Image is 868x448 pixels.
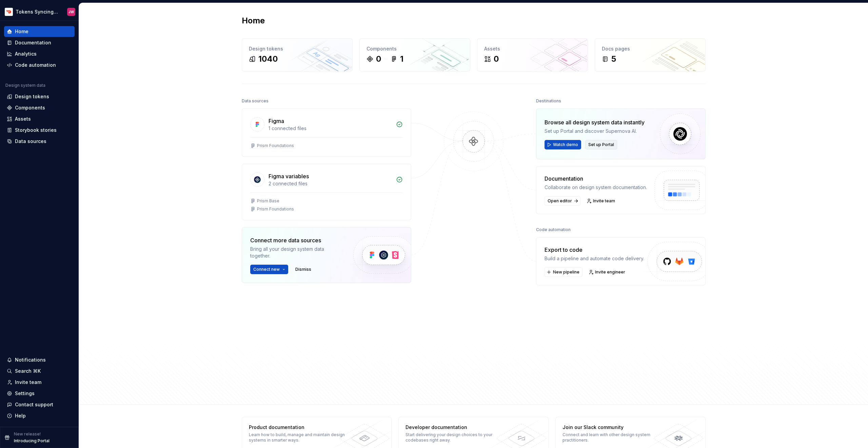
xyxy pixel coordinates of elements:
[269,172,309,180] div: Figma variables
[15,62,56,68] div: Code automation
[292,265,314,274] button: Dismiss
[545,128,645,135] div: Set up Portal and discover Supernova AI.
[545,255,644,262] div: Build a pipeline and automate code delivery.
[242,38,353,72] a: Design tokens1040
[1,4,77,19] button: Tokens Syncing TestJW
[242,108,411,157] a: Figma1 connected filesPrism Foundations
[376,54,381,64] div: 0
[553,269,579,275] span: New pipeline
[545,118,645,126] div: Browse all design system data instantly
[611,54,616,64] div: 5
[250,246,342,259] div: Bring all your design system data together.
[15,104,45,111] div: Components
[587,267,628,277] a: Invite engineer
[258,54,278,64] div: 1040
[4,354,75,365] button: Notifications
[5,83,45,88] div: Design system data
[15,357,46,363] div: Notifications
[585,140,617,149] button: Set up Portal
[15,379,41,386] div: Invite team
[548,198,572,204] span: Open editor
[593,198,615,204] span: Invite team
[15,368,41,374] div: Search ⌘K
[16,8,59,15] div: Tokens Syncing Test
[253,267,280,272] span: Connect new
[295,267,311,272] span: Dismiss
[545,175,647,183] div: Documentation
[4,388,75,399] a: Settings
[269,180,392,187] div: 2 connected files
[400,54,403,64] div: 1
[4,366,75,376] button: Search ⌘K
[15,127,57,134] div: Storybook stories
[595,269,625,275] span: Invite engineer
[250,265,288,274] button: Connect new
[4,26,75,37] a: Home
[15,93,49,100] div: Design tokens
[477,38,588,72] a: Assets0
[4,91,75,102] a: Design tokens
[545,140,581,149] button: Watch demo
[257,198,279,204] div: Prism Base
[15,412,26,419] div: Help
[484,45,581,52] div: Assets
[242,164,411,220] a: Figma variables2 connected filesPrism BasePrism Foundations
[249,424,348,431] div: Product documentation
[4,399,75,410] button: Contact support
[585,196,618,206] a: Invite team
[595,38,706,72] a: Docs pages5
[536,225,571,235] div: Code automation
[242,15,265,26] h2: Home
[4,60,75,70] a: Code automation
[563,424,661,431] div: Join our Slack community
[536,96,561,106] div: Destinations
[4,48,75,59] a: Analytics
[5,8,13,16] img: bd52d190-91a7-4889-9e90-eccda45865b1.png
[242,96,269,106] div: Data sources
[269,117,284,125] div: Figma
[406,424,504,431] div: Developer documentation
[367,45,463,52] div: Components
[553,142,578,147] span: Watch demo
[406,432,504,443] div: Start delivering your design choices to your codebases right away.
[15,50,37,57] div: Analytics
[250,236,342,244] div: Connect more data sources
[15,116,31,122] div: Assets
[545,184,647,191] div: Collaborate on design system documentation.
[257,143,294,148] div: Prism Foundations
[14,431,41,437] p: New release!
[545,246,644,254] div: Export to code
[4,37,75,48] a: Documentation
[588,142,614,147] span: Set up Portal
[15,138,46,145] div: Data sources
[257,206,294,212] div: Prism Foundations
[4,114,75,124] a: Assets
[494,54,499,64] div: 0
[15,28,28,35] div: Home
[4,125,75,136] a: Storybook stories
[15,401,53,408] div: Contact support
[4,136,75,147] a: Data sources
[15,39,51,46] div: Documentation
[269,125,392,132] div: 1 connected files
[545,267,583,277] button: New pipeline
[249,45,346,52] div: Design tokens
[15,390,35,397] div: Settings
[545,196,580,206] a: Open editor
[4,377,75,388] a: Invite team
[4,102,75,113] a: Components
[563,432,661,443] div: Connect and learn with other design system practitioners.
[4,410,75,421] button: Help
[14,438,50,444] p: Introducing Portal
[249,432,348,443] div: Learn how to build, manage and maintain design systems in smarter ways.
[602,45,698,52] div: Docs pages
[359,38,470,72] a: Components01
[68,9,74,15] div: JW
